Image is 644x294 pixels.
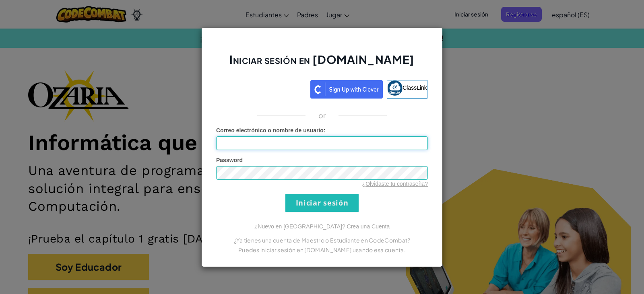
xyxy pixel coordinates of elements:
[310,80,383,99] img: clever_sso_button@2x.png
[318,111,326,120] p: or
[285,194,359,212] input: Iniciar sesión
[216,235,428,245] p: ¿Ya tienes una cuenta de Maestro o Estudiante en CodeCombat?
[216,127,324,134] span: Correo electrónico o nombre de usuario
[254,223,390,230] a: ¿Nuevo en [GEOGRAPHIC_DATA]? Crea una Cuenta
[402,84,427,90] span: ClassLink
[387,80,402,96] img: classlink-logo-small.png
[213,79,310,97] iframe: Botón Iniciar sesión con Google
[216,52,428,75] h2: Iniciar sesión en [DOMAIN_NAME]
[362,181,428,187] a: ¿Olvidaste tu contraseña?
[216,157,243,163] span: Password
[216,126,326,134] label: :
[216,245,428,255] p: Puedes iniciar sesión en [DOMAIN_NAME] usando esa cuenta.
